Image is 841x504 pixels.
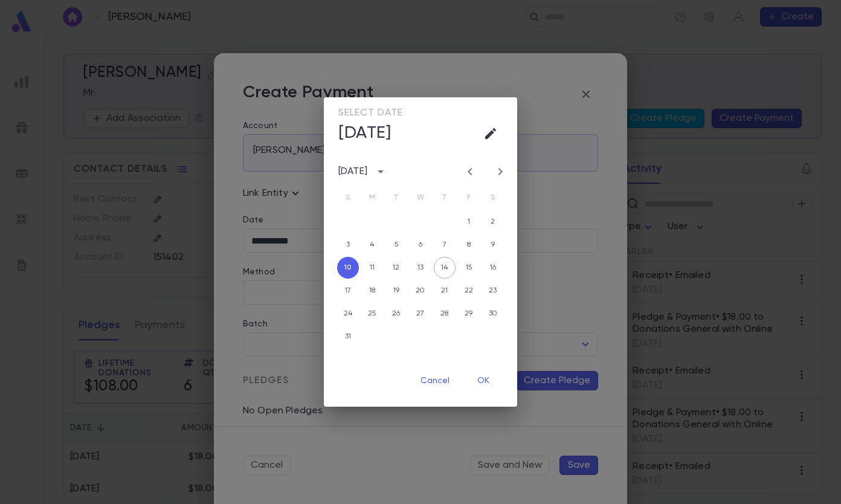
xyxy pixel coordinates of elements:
button: 7 [434,234,456,256]
button: 20 [410,280,431,302]
button: 18 [361,280,383,302]
button: 4 [361,234,383,256]
button: 26 [385,303,407,325]
button: 22 [458,280,480,302]
button: 28 [434,303,456,325]
button: 25 [361,303,383,325]
button: 17 [337,280,359,302]
button: 27 [410,303,431,325]
button: 10 [337,257,359,279]
button: 2 [482,211,504,233]
button: 19 [385,280,407,302]
button: 1 [458,211,480,233]
button: Previous month [460,162,480,181]
button: 14 [434,257,456,279]
button: 21 [434,280,456,302]
button: 13 [410,257,431,279]
div: [DATE] [338,166,367,178]
button: Cancel [411,369,459,392]
span: Saturday [482,186,504,210]
span: Monday [361,186,383,210]
button: calendar view is open, go to text input view [478,121,503,146]
button: 31 [337,326,359,347]
button: 11 [361,257,383,279]
button: 12 [385,257,407,279]
button: 15 [458,257,480,279]
span: Select date [338,107,403,119]
span: Friday [458,186,480,210]
button: OK [464,369,503,392]
button: 6 [410,234,431,256]
span: Wednesday [410,186,431,210]
button: 16 [482,257,504,279]
button: 24 [337,303,359,325]
button: 8 [458,234,480,256]
button: 23 [482,280,504,302]
button: Next month [491,162,510,181]
span: Tuesday [385,186,407,210]
span: Sunday [337,186,359,210]
button: 5 [385,234,407,256]
button: 3 [337,234,359,256]
span: Thursday [434,186,456,210]
button: 30 [482,303,504,325]
button: calendar view is open, switch to year view [371,162,390,181]
button: 29 [458,303,480,325]
button: 9 [482,234,504,256]
h4: [DATE] [338,123,391,143]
